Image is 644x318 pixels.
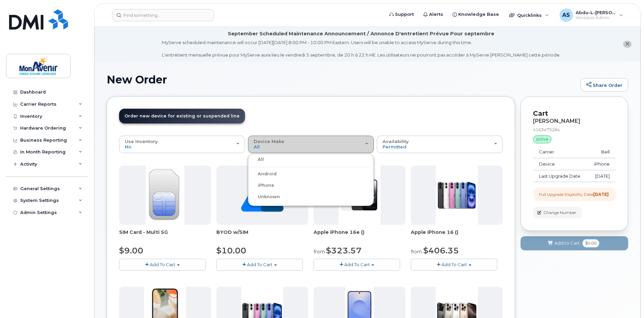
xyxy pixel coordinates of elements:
img: no_image_found-2caef05468ed5679b831cfe6fc140e25e0c280774317ffc20a367ab7fd17291e.png [241,166,284,225]
img: 00D627D4-43E9-49B7-A367-2C99342E128C.jpg [146,166,184,225]
td: Carrier [533,146,587,158]
div: Full Upgrade Eligibility Date [539,191,609,197]
span: No [125,144,131,149]
span: Add To Cart [441,262,467,267]
span: All [254,144,260,149]
button: Add To Cart [411,259,497,271]
span: $10.00 [216,246,246,255]
small: from [314,249,325,255]
span: Add To Cart [150,262,175,267]
small: from [411,249,422,255]
strong: [DATE] [593,192,609,197]
div: [PERSON_NAME] [533,118,616,124]
p: Cart [533,109,616,118]
button: Device Make All [248,136,374,153]
div: active [533,135,551,143]
a: Share Order [580,78,628,92]
span: Change Number [543,210,576,216]
button: Change Number [533,207,582,218]
div: Apple iPhone 16 () [411,229,503,242]
span: $9.00 [119,246,143,255]
div: Apple iPhone 16e () [314,229,405,242]
h1: New Order [107,74,577,85]
button: Availability Permitted [377,136,503,153]
span: Add to Cart [554,240,580,246]
span: Add To Cart [247,262,273,267]
span: Order new device for existing or suspended line [124,113,240,118]
td: Device [533,158,587,170]
span: Add To Cart [344,262,370,267]
td: [DATE] [587,170,616,182]
div: MyServe scheduled maintenance will occur [DATE][DATE] 8:00 PM - 10:00 PM Eastern. Users will be u... [162,39,561,58]
button: Add to Cart $0.00 [521,236,628,250]
div: September Scheduled Maintenance Announcement / Annonce D'entretient Prévue Pour septembre [228,30,494,37]
label: iPhone [250,181,274,189]
button: Add To Cart [314,259,400,271]
span: Permitted [383,144,406,149]
button: close notification [623,41,632,48]
label: All [250,155,264,164]
button: Add To Cart [216,259,303,271]
span: $0.00 [582,239,599,247]
td: Last Upgrade Date [533,170,587,182]
label: Unknown [250,193,280,201]
button: Add To Cart [119,259,206,271]
span: $323.57 [326,246,362,255]
td: iPhone [587,158,616,170]
div: BYOD w/SIM [216,229,308,242]
div: 4163475284 [533,127,616,133]
button: Use Inventory No [119,136,245,153]
td: Bell [587,146,616,158]
div: SIM Card - Multi 5G [119,229,211,242]
span: Availability [383,139,409,144]
label: Android [250,170,277,178]
span: $406.35 [423,246,459,255]
img: phone23906.JPG [436,166,478,225]
span: Device Make [254,139,284,144]
span: Use Inventory [125,139,158,144]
